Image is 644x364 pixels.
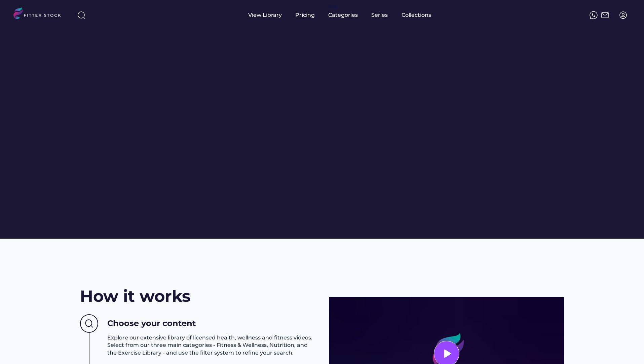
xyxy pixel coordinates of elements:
h3: Choose your content [107,318,196,329]
h2: How it works [80,285,190,308]
img: LOGO.svg [13,7,67,21]
img: meteor-icons_whatsapp%20%281%29.svg [590,11,598,19]
img: search-normal%203.svg [77,11,85,19]
div: fvck [328,3,337,10]
div: Collections [402,11,431,19]
img: Frame%2051.svg [601,11,609,19]
div: Series [371,11,388,19]
div: View Library [248,11,282,19]
div: Pricing [295,11,315,19]
h3: Explore our extensive library of licensed health, wellness and fitness videos. Select from our th... [107,334,315,357]
div: Categories [328,11,358,19]
img: Group%201000002437%20%282%29.svg [80,314,98,333]
img: profile-circle.svg [619,11,627,19]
